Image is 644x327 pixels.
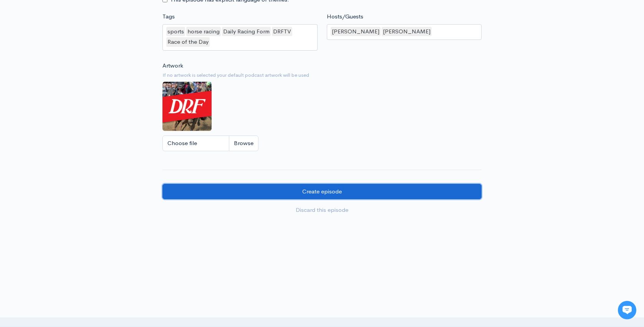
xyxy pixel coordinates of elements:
div: sports [166,27,185,36]
div: Race of the Day [166,37,210,47]
div: Daily Racing Form [222,27,271,36]
small: If no artwork is selected your default podcast artwork will be used [162,71,482,79]
span: New conversation [50,106,92,112]
iframe: gist-messenger-bubble-iframe [618,301,636,319]
div: horse racing [186,27,221,36]
div: DRFTV [272,27,292,36]
label: Tags [162,12,175,21]
label: Artwork [162,61,183,70]
h2: Just let us know if you need anything and we'll be happy to help! 🙂 [12,51,142,88]
a: Discard this episode [162,202,482,218]
h1: Hi 👋 [12,37,142,50]
input: Search articles [22,144,137,160]
div: [PERSON_NAME] [382,27,432,36]
button: New conversation [12,102,142,117]
div: [PERSON_NAME] [331,27,381,36]
label: Hosts/Guests [327,12,363,21]
input: Create episode [162,184,482,200]
p: Find an answer quickly [10,132,143,141]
